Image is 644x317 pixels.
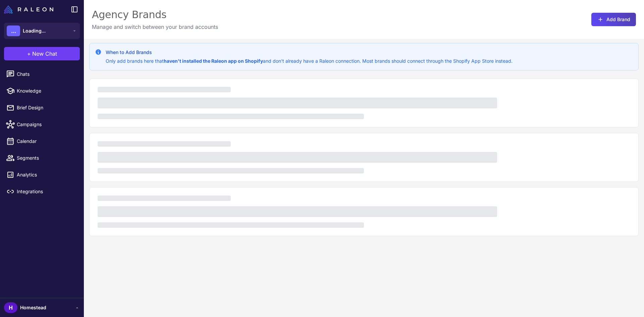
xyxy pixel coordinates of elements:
a: Raleon Logo [4,5,56,13]
span: New Chat [32,50,57,58]
button: +New Chat [4,47,80,60]
span: Brief Design [17,104,76,111]
a: Campaigns [3,117,81,131]
strong: haven't installed the Raleon app on Shopify [164,58,263,64]
img: Raleon Logo [4,5,53,13]
p: Only add brands here that and don't already have a Raleon connection. Most brands should connect ... [106,57,513,65]
div: H [4,302,17,313]
span: Integrations [17,188,76,195]
p: Manage and switch between your brand accounts [92,23,218,31]
span: Campaigns [17,121,76,128]
span: Analytics [17,171,76,178]
a: Segments [3,151,81,165]
span: Calendar [17,138,76,145]
span: Loading... [23,27,46,35]
span: Segments [17,154,76,162]
a: Analytics [3,168,81,182]
span: Knowledge [17,87,76,95]
button: Add Brand [591,13,636,26]
a: Knowledge [3,84,81,98]
span: Chats [17,70,76,78]
span: + [27,50,31,58]
div: Agency Brands [92,8,218,21]
a: Chats [3,67,81,81]
h3: When to Add Brands [106,49,513,56]
a: Integrations [3,184,81,199]
a: Calendar [3,134,81,148]
button: ...Loading... [4,23,80,39]
div: ... [7,25,20,36]
span: Homestead [20,304,46,311]
a: Brief Design [3,101,81,115]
